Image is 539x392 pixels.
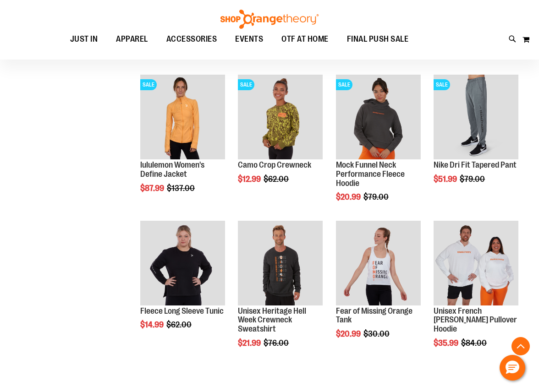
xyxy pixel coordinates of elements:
span: $76.00 [264,338,290,348]
a: Product image for Unisex French Terry Pullover Hoodie [434,221,518,307]
a: Nike Dri Fit Tapered Pant [434,160,517,169]
a: Product image for Mock Funnel Neck Performance Fleece HoodieSALE [336,75,421,161]
div: product [233,70,327,207]
span: $137.00 [167,184,196,193]
span: $79.00 [460,174,486,184]
div: product [136,216,230,353]
span: JUST IN [70,29,98,49]
a: Product image for Fear of Missing Orange Tank [336,221,421,307]
span: $51.99 [434,174,458,184]
span: $84.00 [461,338,488,348]
a: Unisex Heritage Hell Week Crewneck Sweatshirt [238,306,306,334]
span: $30.00 [363,329,391,338]
a: Product image for Camo Crop CrewneckSALE [238,75,323,161]
span: $12.99 [238,174,262,184]
span: $20.99 [336,329,362,338]
span: SALE [336,79,352,90]
a: Product image for lululemon Define JacketSALE [140,75,225,161]
div: product [136,70,230,216]
a: Unisex French [PERSON_NAME] Pullover Hoodie [434,306,517,334]
span: $62.00 [166,320,193,329]
button: Hello, have a question? Let’s chat. [500,355,525,381]
a: lululemon Women's Define Jacket [140,160,204,179]
img: Product image for Camo Crop Crewneck [238,75,323,159]
span: SALE [238,79,254,90]
img: Product image for lululemon Define Jacket [140,75,225,159]
button: Back To Top [511,337,530,355]
span: $20.99 [336,192,362,201]
span: OTF AT HOME [281,29,329,49]
a: Product image for Unisex Heritage Hell Week Crewneck Sweatshirt [238,221,323,307]
img: Product image for Nike Dri Fit Tapered Pant [434,75,518,159]
div: product [429,216,523,371]
span: SALE [140,79,157,90]
span: $14.99 [140,320,165,329]
a: JUST IN [61,29,107,50]
img: Product image for Mock Funnel Neck Performance Fleece Hoodie [336,75,421,159]
img: Product image for Fleece Long Sleeve Tunic [140,221,225,305]
a: Product image for Nike Dri Fit Tapered PantSALE [434,75,518,161]
img: Product image for Fear of Missing Orange Tank [336,221,421,305]
a: Mock Funnel Neck Performance Fleece Hoodie [336,160,405,188]
span: ACCESSORIES [166,29,217,49]
span: $79.00 [363,192,390,201]
a: Camo Crop Crewneck [238,160,311,169]
span: $21.99 [238,338,262,348]
div: product [331,216,425,362]
a: Fleece Long Sleeve Tunic [140,306,224,316]
a: OTF AT HOME [272,29,338,50]
span: EVENTS [235,29,263,49]
img: Product image for Unisex Heritage Hell Week Crewneck Sweatshirt [238,221,323,305]
div: product [233,216,327,371]
span: $62.00 [264,174,290,184]
span: $87.99 [140,184,165,193]
a: APPAREL [107,29,157,50]
a: Fear of Missing Orange Tank [336,306,412,325]
div: product [429,70,523,207]
a: ACCESSORIES [157,29,226,50]
div: product [331,70,425,225]
a: FINAL PUSH SALE [338,29,418,49]
span: SALE [434,79,450,90]
img: Shop Orangetheory [219,10,320,29]
a: EVENTS [226,29,272,50]
span: FINAL PUSH SALE [347,29,409,49]
img: Product image for Unisex French Terry Pullover Hoodie [434,221,518,305]
a: Product image for Fleece Long Sleeve Tunic [140,221,225,307]
span: $35.99 [434,338,460,348]
span: APPAREL [116,29,148,49]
